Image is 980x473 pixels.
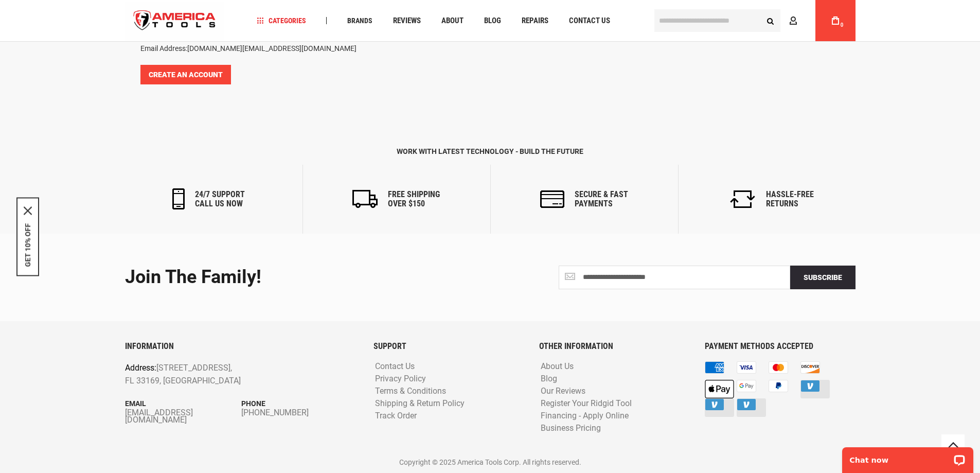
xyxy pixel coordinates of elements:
a: Privacy Policy [372,374,429,384]
h6: PAYMENT METHODS ACCEPTED [705,342,855,351]
h6: INFORMATION [125,342,358,351]
img: America Tools [125,2,225,40]
a: Contact Us [372,362,417,372]
span: 0 [841,22,844,28]
p: Phone [241,398,358,409]
a: Categories [252,14,311,28]
h6: 24/7 support call us now [195,190,245,208]
span: [DOMAIN_NAME][EMAIL_ADDRESS][DOMAIN_NAME] [187,44,357,52]
button: GET 10% OFF [24,223,32,267]
h6: OTHER INFORMATION [539,342,689,351]
h6: Free Shipping Over $150 [388,190,440,208]
a: [EMAIL_ADDRESS][DOMAIN_NAME] [125,409,242,424]
a: [PHONE_NUMBER] [241,409,358,416]
a: Business Pricing [538,424,603,433]
span: Email Address [140,44,186,52]
span: Brands [347,17,372,24]
span: Subscribe [804,273,842,282]
span: Blog [484,17,501,25]
button: Close [24,206,32,215]
button: Search [761,11,780,30]
h6: secure & fast payments [575,190,628,208]
p: [STREET_ADDRESS], FL 33169, [GEOGRAPHIC_DATA] [125,361,312,388]
button: Subscribe [790,266,856,289]
span: About [441,17,464,25]
a: Track Order [372,411,419,421]
svg: close icon [24,206,32,215]
a: Register Your Ridgid Tool [538,399,634,409]
div: Join the Family! [125,267,483,288]
a: About [437,14,468,28]
p: Copyright © 2025 America Tools Corp. All rights reserved. [125,457,856,468]
a: Contact Us [564,14,615,28]
h6: Hassle-Free Returns [766,190,814,208]
a: Brands [343,14,377,28]
a: Our Reviews [538,387,588,396]
span: Contact Us [569,17,610,25]
a: Terms & Conditions [372,387,449,396]
a: Blog [479,14,506,28]
a: Shipping & Return Policy [372,399,467,409]
a: Repairs [517,14,553,28]
a: About Us [538,362,576,372]
span: Address: [125,363,156,373]
a: Reviews [388,14,425,28]
iframe: LiveChat chat widget [835,441,980,473]
span: Create an Account [149,71,223,79]
p: : [140,43,840,54]
a: Blog [538,374,560,384]
span: Categories [257,17,306,24]
p: Email [125,398,242,409]
a: Create an Account [140,65,231,84]
h6: SUPPORT [373,342,524,351]
span: Reviews [393,17,421,25]
a: Financing - Apply Online [538,411,631,421]
a: store logo [125,2,225,40]
span: Repairs [522,17,548,25]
